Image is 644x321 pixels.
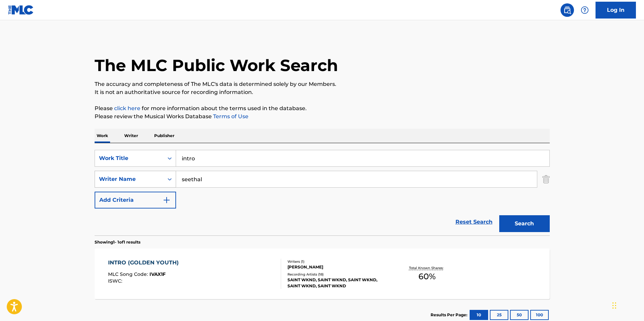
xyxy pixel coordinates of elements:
p: Work [95,129,110,143]
a: Log In [596,2,636,19]
a: Public Search [561,3,574,17]
button: Add Criteria [95,192,176,208]
span: IVAX1F [149,271,166,277]
p: Results Per Page: [431,312,469,318]
div: INTRO (GOLDEN YOUTH) [108,259,182,267]
div: SAINT WKND, SAINT WKND, SAINT WKND, SAINT WKND, SAINT WKND [287,277,389,289]
div: Help [578,3,591,17]
img: 9d2ae6d4665cec9f34b9.svg [163,196,171,204]
button: 10 [470,310,488,320]
h1: The MLC Public Work Search [95,55,338,75]
div: Recording Artists ( 18 ) [287,272,389,277]
p: It is not an authoritative source for recording information. [95,88,550,96]
button: 50 [510,310,529,320]
div: Writer Name [99,175,160,183]
a: Terms of Use [212,113,248,120]
div: Work Title [99,154,160,162]
div: [PERSON_NAME] [287,264,389,270]
img: search [563,6,571,14]
a: Reset Search [452,215,496,229]
p: The accuracy and completeness of The MLC's data is determined solely by our Members. [95,80,550,88]
p: Total Known Shares: [409,265,445,270]
div: Writers ( 1 ) [287,259,389,264]
button: Search [499,215,550,232]
img: help [581,6,589,14]
p: Showing 1 - 1 of 1 results [95,239,140,245]
a: click here [114,105,140,111]
img: MLC Logo [8,5,34,15]
span: 60 % [418,270,436,283]
button: 25 [490,310,508,320]
span: MLC Song Code : [108,271,149,277]
iframe: Chat Widget [610,289,644,321]
button: 100 [530,310,549,320]
img: Delete Criterion [542,171,550,188]
div: Drag [612,295,616,316]
p: Please for more information about the terms used in the database. [95,104,550,113]
form: Search Form [95,150,550,235]
span: ISWC : [108,278,124,284]
p: Please review the Musical Works Database [95,113,550,121]
p: Publisher [152,129,176,143]
a: INTRO (GOLDEN YOUTH)MLC Song Code:IVAX1FISWC:Writers (1)[PERSON_NAME]Recording Artists (18)SAINT ... [95,249,550,299]
p: Writer [122,129,140,143]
